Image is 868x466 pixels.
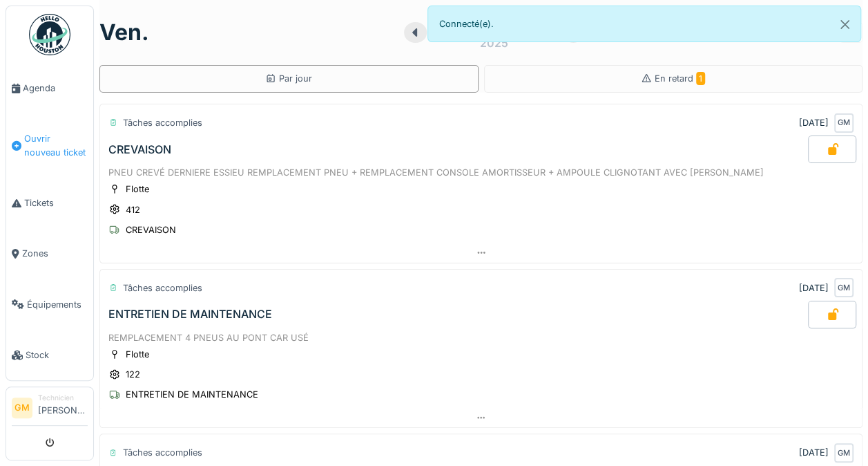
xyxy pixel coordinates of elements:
[799,446,829,459] div: [DATE]
[655,73,705,84] span: En retard
[799,116,829,129] div: [DATE]
[265,72,312,85] div: Par jour
[99,19,149,46] h1: ven.
[126,223,176,236] div: CREVAISON
[6,113,93,178] a: Ouvrir nouveau ticket
[123,281,202,295] div: Tâches accomplies
[126,348,149,361] div: Flotte
[6,228,93,279] a: Zones
[696,72,705,85] span: 1
[123,116,202,129] div: Tâches accomplies
[123,446,202,459] div: Tâches accomplies
[38,393,88,422] li: [PERSON_NAME]
[427,6,862,42] div: Connecté(e).
[23,82,88,95] span: Agenda
[834,278,853,297] div: GM
[126,203,140,216] div: 412
[6,178,93,228] a: Tickets
[24,196,88,209] span: Tickets
[6,63,93,113] a: Agenda
[26,348,88,362] span: Stock
[22,247,88,260] span: Zones
[29,14,70,55] img: Badge_color-CXgf-gQk.svg
[24,132,88,158] span: Ouvrir nouveau ticket
[126,183,149,196] div: Flotte
[126,368,140,381] div: 122
[108,166,853,179] div: PNEU CREVÉ DERNIERE ESSIEU REMPLACEMENT PNEU + REMPLACEMENT CONSOLE AMORTISSEUR + AMPOULE CLIGNOT...
[834,113,853,133] div: GM
[12,398,32,418] li: GM
[38,393,88,403] div: Technicien
[480,35,508,51] div: 2025
[27,298,88,311] span: Équipements
[108,331,853,344] div: REMPLACEMENT 4 PNEUS AU PONT CAR USÉ
[108,143,171,156] div: CREVAISON
[6,330,93,380] a: Stock
[834,443,853,463] div: GM
[799,281,829,295] div: [DATE]
[108,308,272,321] div: ENTRETIEN DE MAINTENANCE
[6,279,93,330] a: Équipements
[126,388,258,401] div: ENTRETIEN DE MAINTENANCE
[829,6,860,43] button: Close
[12,393,88,426] a: GM Technicien[PERSON_NAME]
